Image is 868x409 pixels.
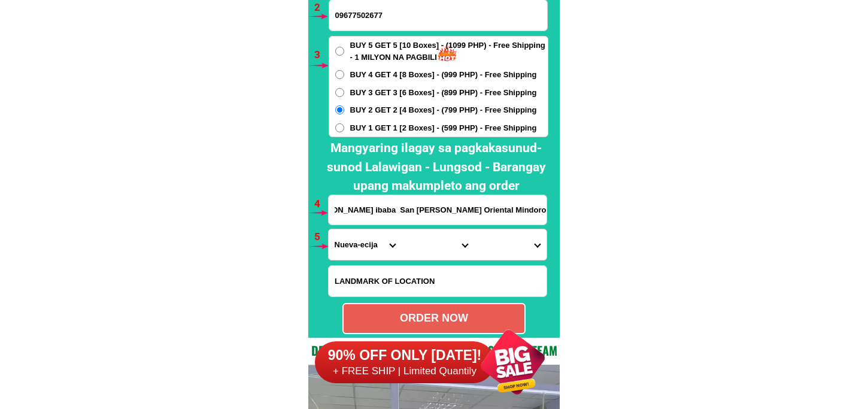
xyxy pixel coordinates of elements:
[314,47,328,63] h6: 3
[315,347,494,365] h6: 90% OFF ONLY [DATE]!
[335,105,344,114] input: BUY 2 GET 2 [4 Boxes] - (799 PHP) - Free Shipping
[350,122,537,134] span: BUY 1 GET 1 [2 Boxes] - (599 PHP) - Free Shipping
[401,229,474,260] select: Select district
[350,87,537,99] span: BUY 3 GET 3 [6 Boxes] - (899 PHP) - Free Shipping
[329,229,401,260] select: Select province
[314,229,328,245] h6: 5
[335,47,344,56] input: BUY 5 GET 5 [10 Boxes] - (1099 PHP) - Free Shipping - 1 MILYON NA PAGBILI
[350,69,537,81] span: BUY 4 GET 4 [8 Boxes] - (999 PHP) - Free Shipping
[308,341,560,359] h2: Dedicated and professional consulting team
[350,40,548,63] span: BUY 5 GET 5 [10 Boxes] - (1099 PHP) - Free Shipping - 1 MILYON NA PAGBILI
[318,139,554,196] h2: Mangyaring ilagay sa pagkakasunud-sunod Lalawigan - Lungsod - Barangay upang makumpleto ang order
[335,88,344,97] input: BUY 3 GET 3 [6 Boxes] - (899 PHP) - Free Shipping
[344,310,524,326] div: ORDER NOW
[315,365,494,378] h6: + FREE SHIP | Limited Quantily
[314,196,328,212] h6: 4
[335,123,344,132] input: BUY 1 GET 1 [2 Boxes] - (599 PHP) - Free Shipping
[350,104,537,116] span: BUY 2 GET 2 [4 Boxes] - (799 PHP) - Free Shipping
[329,195,547,225] input: Input address
[335,70,344,79] input: BUY 4 GET 4 [8 Boxes] - (999 PHP) - Free Shipping
[329,266,547,296] input: Input LANDMARKOFLOCATION
[474,229,546,260] select: Select commune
